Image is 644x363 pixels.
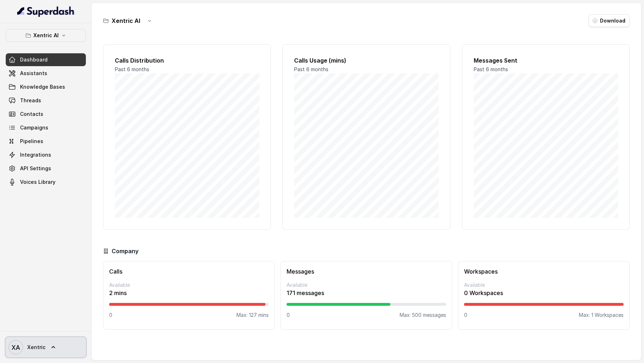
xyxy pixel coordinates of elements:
[6,148,86,161] a: Integrations
[20,138,43,145] span: Pipelines
[287,312,290,319] p: 0
[109,312,112,319] p: 0
[11,344,20,351] text: XA
[109,267,269,276] h3: Calls
[474,56,618,65] h2: Messages Sent
[109,289,269,297] p: 2 mins
[6,67,86,80] a: Assistants
[6,135,86,148] a: Pipelines
[109,281,269,289] p: Available
[294,66,328,72] span: Past 6 months
[6,94,86,107] a: Threads
[20,124,48,131] span: Campaigns
[112,247,138,255] h3: Company
[236,312,269,319] p: Max: 127 mins
[287,289,446,297] p: 171 messages
[20,151,51,158] span: Integrations
[464,281,624,289] p: Available
[6,121,86,134] a: Campaigns
[27,344,45,351] span: Xentric
[20,83,65,90] span: Knowledge Bases
[20,70,47,77] span: Assistants
[400,312,446,319] p: Max: 500 messages
[287,281,446,289] p: Available
[115,56,259,65] h2: Calls Distribution
[20,165,51,172] span: API Settings
[17,6,75,17] img: light.svg
[6,162,86,175] a: API Settings
[589,14,630,27] button: Download
[33,31,59,40] p: Xentric AI
[20,178,55,186] span: Voices Library
[6,108,86,121] a: Contacts
[6,53,86,66] a: Dashboard
[464,312,467,319] p: 0
[464,289,624,297] p: 0 Workspaces
[6,80,86,93] a: Knowledge Bases
[6,176,86,188] a: Voices Library
[294,56,438,65] h2: Calls Usage (mins)
[579,312,624,319] p: Max: 1 Workspaces
[464,267,624,276] h3: Workspaces
[6,337,86,357] a: Xentric
[20,56,48,63] span: Dashboard
[6,29,86,42] button: Xentric AI
[112,16,140,25] h3: Xentric AI
[20,111,43,118] span: Contacts
[287,267,446,276] h3: Messages
[20,97,41,104] span: Threads
[115,66,149,72] span: Past 6 months
[474,66,508,72] span: Past 6 months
